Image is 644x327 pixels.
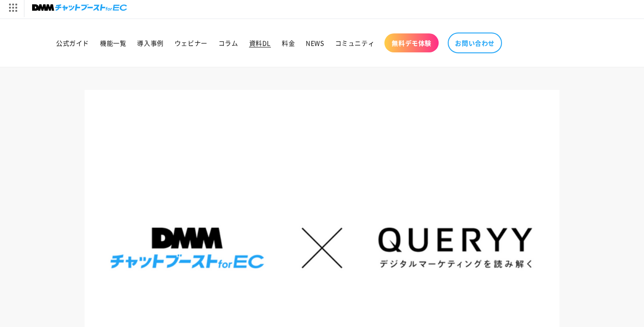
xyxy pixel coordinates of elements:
a: 公式ガイド [51,33,95,52]
a: 導入事例 [132,33,169,52]
span: 料金 [282,39,295,47]
a: コミュニティ [330,33,380,52]
a: 無料デモ体験 [384,33,439,52]
a: 資料DL [244,33,276,52]
img: チャットブーストforEC [32,1,127,14]
span: ウェビナー [175,39,208,47]
span: コラム [218,39,238,47]
a: お問い合わせ [448,33,502,53]
span: コミュニティ [335,39,375,47]
span: 無料デモ体験 [392,39,431,47]
span: NEWS [306,39,324,47]
span: お問い合わせ [455,39,495,47]
span: 機能一覧 [100,39,126,47]
span: 資料DL [249,39,271,47]
a: 料金 [276,33,300,52]
span: 導入事例 [137,39,163,47]
a: コラム [213,33,244,52]
span: 公式ガイド [56,39,89,47]
a: ウェビナー [169,33,213,52]
a: NEWS [300,33,329,52]
a: 機能一覧 [95,33,132,52]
